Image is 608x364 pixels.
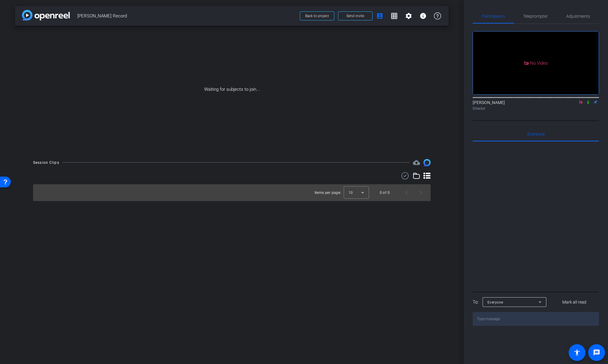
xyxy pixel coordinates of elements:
span: Teleprompter [523,14,548,18]
div: 0 of 0 [380,190,390,196]
mat-icon: message [593,349,600,356]
div: [PERSON_NAME] [473,99,599,111]
img: app-logo [22,10,70,20]
mat-icon: accessibility [573,349,581,356]
button: Previous page [399,185,414,200]
span: Participants [482,14,505,18]
button: Next page [414,185,428,200]
button: Mark all read [550,297,599,307]
div: Session Clips [33,160,59,166]
mat-icon: account_box [376,12,383,20]
button: Send invite [338,11,373,20]
button: Back to project [300,11,334,20]
span: Everyone [487,300,503,304]
span: Destinations for your clips [413,159,420,166]
mat-icon: settings [405,12,412,20]
div: Waiting for subjects to join... [15,26,449,153]
span: Send invite [346,14,364,18]
mat-icon: cloud_upload [413,159,420,166]
span: Back to project [305,14,329,18]
img: Session clips [423,159,431,166]
div: Director [473,106,599,111]
span: [PERSON_NAME] Record [77,10,296,22]
span: Everyone [527,132,545,136]
mat-icon: grid_on [391,12,398,20]
mat-icon: info [419,12,427,20]
span: No Video [530,60,548,66]
div: Items per page: [315,190,341,196]
div: To: [473,299,478,306]
span: Adjustments [566,14,590,18]
span: Mark all read [562,299,586,305]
